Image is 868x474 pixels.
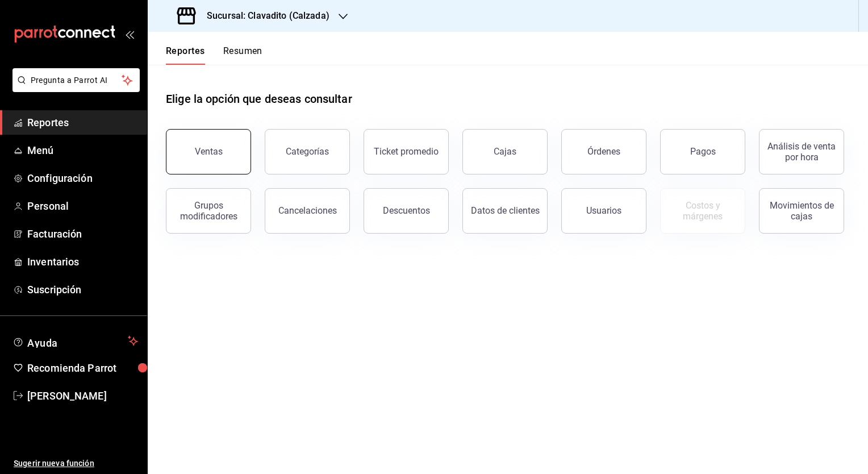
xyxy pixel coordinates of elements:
[27,388,138,404] span: [PERSON_NAME]
[667,200,738,222] div: Costos y márgenes
[27,226,138,242] span: Facturación
[265,188,350,234] button: Cancelaciones
[586,205,621,216] div: Usuarios
[374,146,439,157] div: Ticket promedio
[166,45,205,65] button: Reportes
[14,458,138,469] span: Sugerir nueva función
[31,74,122,86] span: Pregunta a Parrot AI
[561,188,646,234] button: Usuarios
[27,115,138,130] span: Reportes
[166,188,251,234] button: Grupos modificadores
[27,198,138,214] span: Personal
[27,254,138,269] span: Inventarios
[166,90,352,107] h1: Elige la opción que deseas consultar
[383,205,430,216] div: Descuentos
[166,45,262,65] div: navigation tabs
[12,68,140,92] button: Pregunta a Parrot AI
[278,205,337,216] div: Cancelaciones
[766,141,837,163] div: Análisis de venta por hora
[27,143,138,158] span: Menú
[198,9,329,23] h3: Sucursal: Clavadito (Calzada)
[561,129,646,174] button: Órdenes
[286,146,329,157] div: Categorías
[27,171,138,186] span: Configuración
[223,45,262,65] button: Resumen
[195,146,223,157] div: Ventas
[125,30,134,39] button: open_drawer_menu
[587,146,620,157] div: Órdenes
[265,129,350,174] button: Categorías
[173,200,244,222] div: Grupos modificadores
[660,129,745,174] button: Pagos
[766,200,837,222] div: Movimientos de cajas
[494,146,516,157] div: Cajas
[759,188,844,234] button: Movimientos de cajas
[364,129,449,174] button: Ticket promedio
[690,146,716,157] div: Pagos
[660,188,745,234] button: Contrata inventarios para ver este reporte
[166,129,251,174] button: Ventas
[462,129,548,174] button: Cajas
[27,360,138,376] span: Recomienda Parrot
[759,129,844,174] button: Análisis de venta por hora
[471,205,540,216] div: Datos de clientes
[27,334,123,348] span: Ayuda
[8,82,140,94] a: Pregunta a Parrot AI
[27,282,138,297] span: Suscripción
[462,188,548,234] button: Datos de clientes
[364,188,449,234] button: Descuentos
